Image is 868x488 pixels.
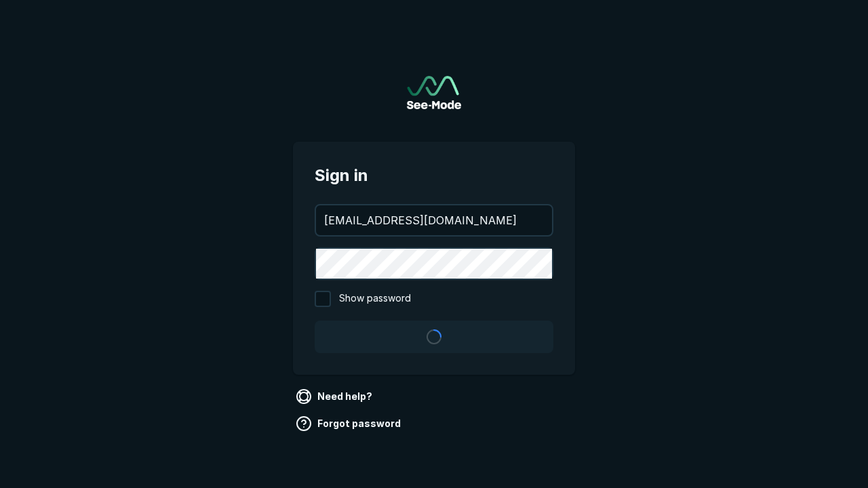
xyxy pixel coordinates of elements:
span: Sign in [315,163,553,188]
a: Forgot password [293,413,406,434]
input: your@email.com [316,205,552,235]
img: See-Mode Logo [407,76,461,109]
span: Show password [339,291,411,307]
a: Go to sign in [407,76,461,109]
a: Need help? [293,386,378,407]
